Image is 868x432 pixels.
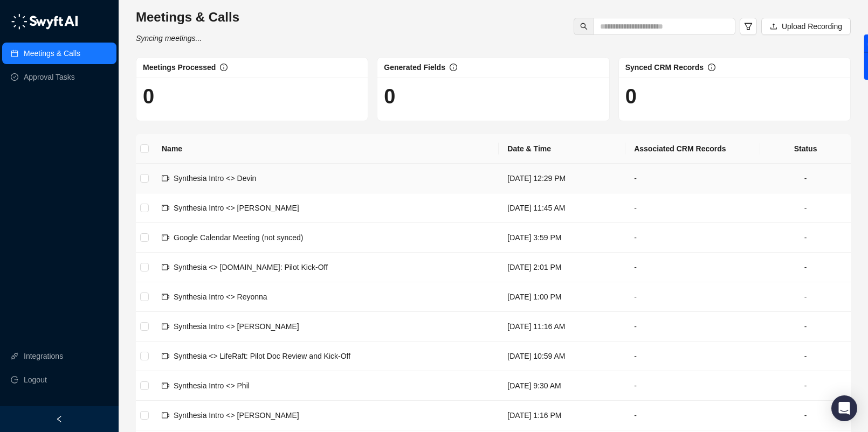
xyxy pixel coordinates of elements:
span: Synthesia Intro <> Devin [174,174,256,183]
span: Synthesia <> [DOMAIN_NAME]: Pilot Kick-Off [174,263,328,271]
td: - [625,401,760,430]
span: info-circle [708,64,715,71]
h1: 0 [384,84,602,109]
th: Associated CRM Records [625,134,760,164]
td: - [760,312,851,342]
h3: Meetings & Calls [136,9,239,26]
span: Meetings Processed [143,63,216,72]
span: Synthesia Intro <> [PERSON_NAME] [174,411,299,420]
h1: 0 [143,84,361,109]
td: - [625,193,760,223]
span: filter [744,22,753,31]
span: Upload Recording [782,20,842,32]
div: Open Intercom Messenger [831,395,857,421]
td: [DATE] 11:45 AM [499,193,625,223]
span: Synthesia Intro <> Phil [174,381,250,390]
i: Syncing meetings... [136,34,202,43]
td: - [760,193,851,223]
th: Date & Time [499,134,625,164]
h1: 0 [625,84,844,109]
span: left [56,415,63,423]
td: - [760,223,851,253]
a: Integrations [24,345,63,367]
td: - [760,371,851,401]
td: - [625,371,760,401]
span: logout [11,376,18,384]
span: Synthesia Intro <> [PERSON_NAME] [174,204,299,212]
button: Upload Recording [761,18,851,35]
th: Status [760,134,851,164]
td: - [625,312,760,342]
td: - [760,164,851,193]
td: [DATE] 12:29 PM [499,164,625,193]
a: Meetings & Calls [24,43,80,64]
span: video-camera [162,323,169,330]
span: video-camera [162,234,169,241]
td: [DATE] 1:16 PM [499,401,625,430]
span: video-camera [162,293,169,301]
span: search [580,23,588,30]
span: Synthesia Intro <> Reyonna [174,292,267,301]
span: video-camera [162,263,169,271]
span: Synthesia <> LifeRaft: Pilot Doc Review and Kick-Off [174,352,350,360]
span: Google Calendar Meeting (not synced) [174,233,303,242]
img: logo-05li4sbe.png [11,13,78,30]
th: Name [153,134,499,164]
td: [DATE] 11:16 AM [499,312,625,342]
a: Approval Tasks [24,66,75,88]
span: Synced CRM Records [625,63,704,72]
td: - [625,342,760,371]
td: - [760,401,851,430]
span: Generated Fields [384,63,445,72]
td: [DATE] 9:30 AM [499,371,625,401]
td: [DATE] 1:00 PM [499,282,625,312]
td: - [625,282,760,312]
td: [DATE] 2:01 PM [499,253,625,282]
span: video-camera [162,175,169,182]
span: Synthesia Intro <> [PERSON_NAME] [174,322,299,331]
span: Logout [24,369,47,391]
td: - [625,164,760,193]
span: info-circle [220,64,228,71]
td: - [625,253,760,282]
td: - [625,223,760,253]
span: video-camera [162,204,169,212]
span: video-camera [162,412,169,419]
td: [DATE] 10:59 AM [499,342,625,371]
span: video-camera [162,382,169,389]
td: - [760,282,851,312]
td: - [760,342,851,371]
span: video-camera [162,352,169,360]
td: [DATE] 3:59 PM [499,223,625,253]
span: upload [770,23,777,30]
span: info-circle [450,64,457,71]
td: - [760,253,851,282]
